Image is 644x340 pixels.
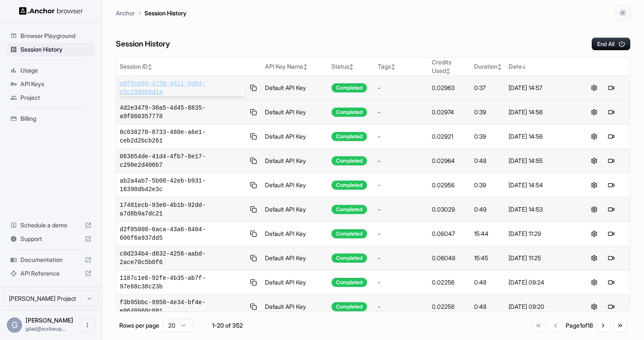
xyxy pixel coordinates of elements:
[349,64,354,70] span: ↕
[331,278,367,287] div: Completed
[120,225,245,242] span: d2f05008-6aca-43a6-8404-606f6a937dd5
[432,157,467,165] div: 0.02964
[7,77,95,91] div: API Keys
[262,246,328,270] td: Default API Key
[20,221,81,230] span: Schedule a demo
[592,38,630,50] button: End All
[509,278,572,287] div: [DATE] 09:24
[119,321,159,330] p: Rows per page
[509,181,572,189] div: [DATE] 14:54
[120,274,245,291] span: 1187c1e6-92fe-4b35-ab7f-97e68c38c23b
[7,91,95,105] div: Project
[20,256,81,264] span: Documentation
[120,62,258,71] div: Session ID
[148,64,152,70] span: ↕
[432,108,467,116] div: 0.02974
[262,295,328,319] td: Default API Key
[303,64,308,70] span: ↕
[331,253,367,263] div: Completed
[20,269,81,278] span: API Reference
[20,114,92,123] span: Billing
[26,317,73,324] span: Gilad Spitzer
[474,157,502,165] div: 0:48
[378,132,425,141] div: -
[474,278,502,287] div: 0:48
[509,62,572,71] div: Date
[509,302,572,311] div: [DATE] 09:20
[80,317,95,333] button: Open menu
[120,250,245,267] span: c0d234b4-d832-4256-aabd-2ace70c5b0f6
[144,9,187,17] p: Session History
[7,232,95,246] div: Support
[509,157,572,165] div: [DATE] 14:55
[7,253,95,267] div: Documentation
[432,205,467,214] div: 0.03029
[262,173,328,198] td: Default API Key
[509,254,572,262] div: [DATE] 11:25
[20,93,92,102] span: Project
[262,270,328,295] td: Default API Key
[474,302,502,311] div: 0:48
[474,181,502,189] div: 0:39
[474,230,502,238] div: 15:44
[116,9,135,17] p: Anchor
[378,302,425,311] div: -
[20,45,92,54] span: Session History
[509,84,572,92] div: [DATE] 14:57
[116,38,170,50] h6: Session History
[474,205,502,214] div: 0:49
[432,58,467,75] div: Credits Used
[331,83,367,93] div: Completed
[566,321,593,330] div: Page 1 of 18
[432,302,467,311] div: 0.02258
[120,79,245,96] span: a0f91e66-4750-4811-9d94-c5c299069d1a
[432,278,467,287] div: 0.02256
[378,62,425,71] div: Tags
[378,108,425,116] div: -
[509,230,572,238] div: [DATE] 11:29
[20,235,81,243] span: Support
[331,180,367,190] div: Completed
[378,205,425,214] div: -
[378,157,425,165] div: -
[432,132,467,141] div: 0.02921
[378,181,425,189] div: -
[7,267,95,280] div: API Reference
[262,125,328,149] td: Default API Key
[432,181,467,189] div: 0.02956
[7,43,95,56] div: Session History
[509,205,572,214] div: [DATE] 14:53
[391,64,395,70] span: ↕
[265,62,325,71] div: API Key Name
[432,254,467,262] div: 0.06048
[509,132,572,141] div: [DATE] 14:56
[331,62,371,71] div: Status
[378,278,425,287] div: -
[331,156,367,166] div: Completed
[262,198,328,222] td: Default API Key
[474,254,502,262] div: 15:45
[120,298,245,315] span: f3b95bbc-9950-4e34-bf4e-e0648060c081
[474,84,502,92] div: 0:37
[446,68,450,74] span: ↕
[378,84,425,92] div: -
[20,80,92,88] span: API Keys
[120,177,245,194] span: ab2a4ab7-5b08-42eb-b931-16390db42e3c
[120,152,245,169] span: 063654de-41d4-4fb7-8e17-c290e2d406b7
[331,108,367,117] div: Completed
[7,218,95,232] div: Schedule a demo
[262,76,328,100] td: Default API Key
[331,205,367,214] div: Completed
[20,32,92,40] span: Browser Playground
[497,64,502,70] span: ↕
[474,62,502,71] div: Duration
[20,66,92,75] span: Usage
[262,149,328,173] td: Default API Key
[7,112,95,125] div: Billing
[432,230,467,238] div: 0.06047
[26,325,66,332] span: gilad@scribeup.io
[206,321,249,330] div: 1-20 of 352
[331,132,367,141] div: Completed
[378,254,425,262] div: -
[509,108,572,116] div: [DATE] 14:56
